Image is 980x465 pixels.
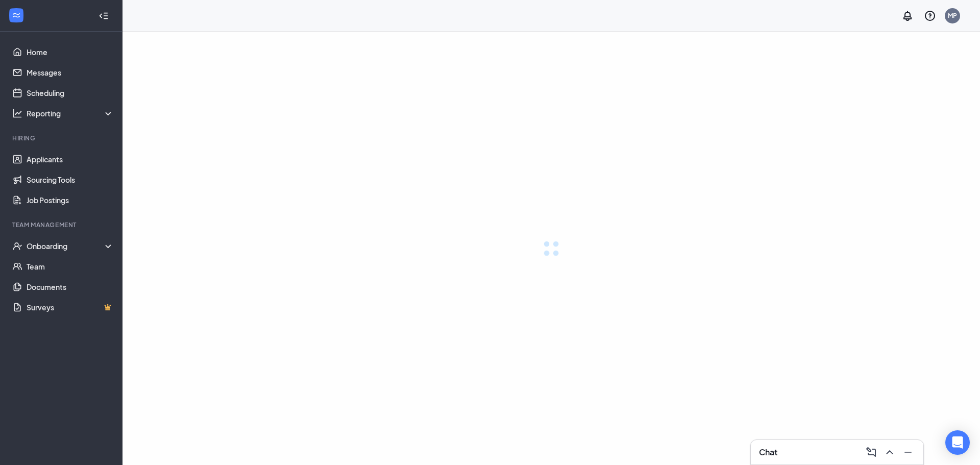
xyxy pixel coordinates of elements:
h3: Chat [759,447,777,458]
a: Messages [27,62,114,83]
a: Job Postings [27,190,114,210]
svg: ChevronUp [884,446,896,458]
a: Home [27,42,114,62]
a: Team [27,256,114,277]
svg: QuestionInfo [924,10,936,22]
div: Team Management [12,221,112,229]
svg: Minimize [902,446,914,458]
div: MP [948,11,957,20]
button: ComposeMessage [862,444,878,460]
div: Open Intercom Messenger [945,430,970,455]
button: ChevronUp [880,444,897,460]
div: Hiring [12,134,112,142]
div: Reporting [27,108,114,118]
svg: Notifications [901,10,914,22]
button: Minimize [899,444,915,460]
svg: Analysis [12,108,22,118]
svg: UserCheck [12,241,22,251]
a: SurveysCrown [27,297,114,317]
div: Onboarding [27,241,114,251]
a: Scheduling [27,83,114,103]
svg: Collapse [99,11,109,21]
svg: WorkstreamLogo [11,10,21,20]
a: Applicants [27,149,114,169]
a: Documents [27,277,114,297]
svg: ComposeMessage [865,446,877,458]
a: Sourcing Tools [27,169,114,190]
